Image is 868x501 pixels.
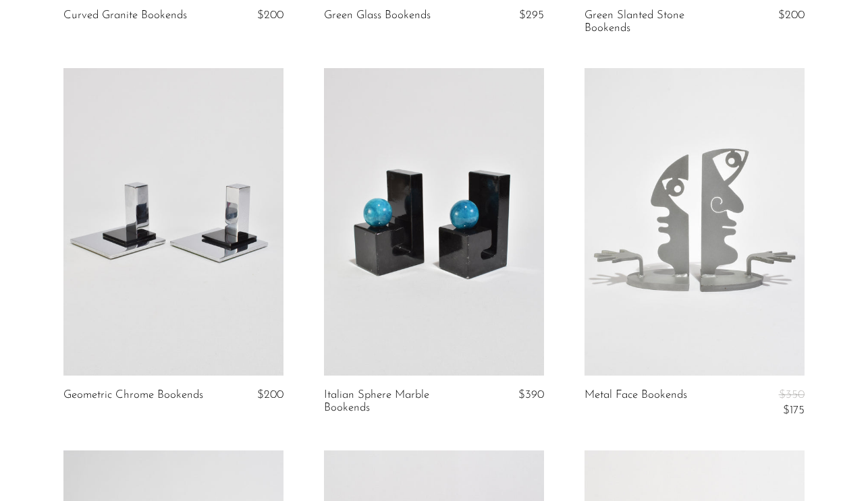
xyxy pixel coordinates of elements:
[778,9,805,21] span: $200
[783,405,805,416] span: $175
[519,9,544,21] span: $295
[585,9,730,34] a: Green Slanted Stone Bookends
[518,389,544,401] span: $390
[257,9,283,21] span: $200
[585,389,687,417] a: Metal Face Bookends
[63,9,187,22] a: Curved Granite Bookends
[63,389,203,401] a: Geometric Chrome Bookends
[779,389,805,401] span: $350
[324,9,431,22] a: Green Glass Bookends
[324,389,470,414] a: Italian Sphere Marble Bookends
[257,389,283,401] span: $200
